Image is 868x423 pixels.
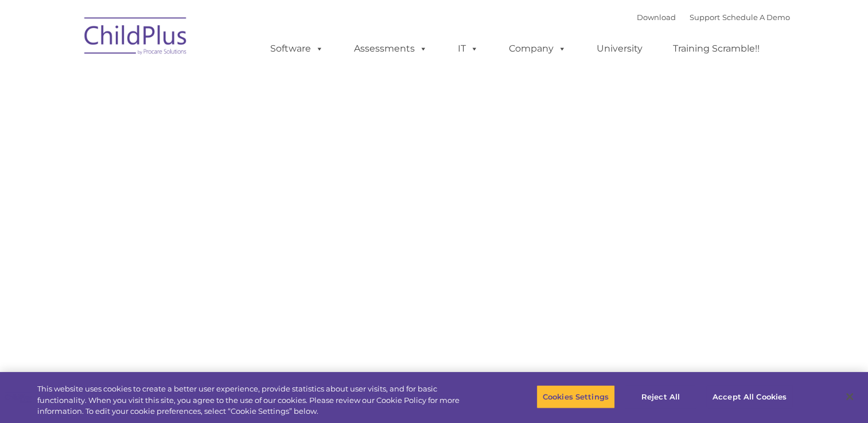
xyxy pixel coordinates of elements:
[259,37,335,60] a: Software
[585,37,654,60] a: University
[625,385,696,409] button: Reject All
[637,13,676,22] a: Download
[690,13,720,22] a: Support
[79,9,193,66] img: ChildPlus by Procare Solutions
[497,37,578,60] a: Company
[536,385,615,409] button: Cookies Settings
[37,383,477,417] div: This website uses cookies to create a better user experience, provide statistics about user visit...
[661,37,771,60] a: Training Scramble!!
[722,13,790,22] a: Schedule A Demo
[446,37,490,60] a: IT
[342,37,439,60] a: Assessments
[837,384,862,409] button: Close
[706,385,793,409] button: Accept All Cookies
[637,13,790,22] font: |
